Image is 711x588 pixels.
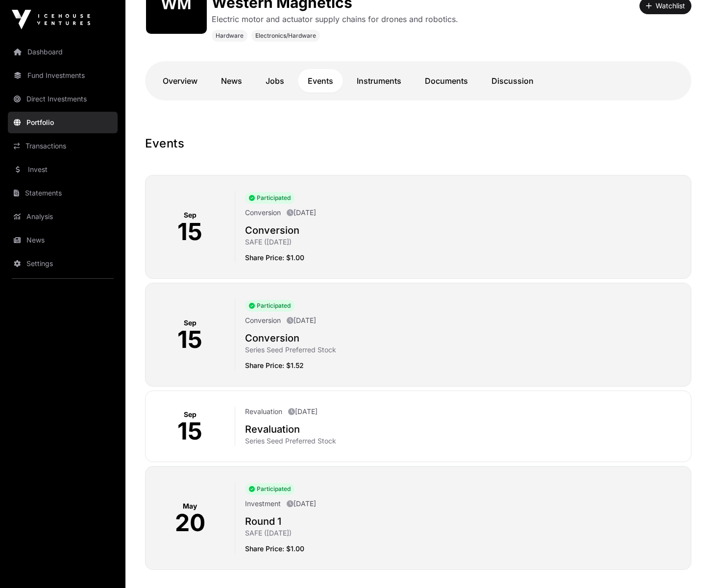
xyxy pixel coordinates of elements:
[8,182,118,204] a: Statements
[8,135,118,157] a: Transactions
[12,10,90,29] img: Icehouse Ventures Logo
[255,32,316,40] span: Electronics/Hardware
[8,229,118,251] a: News
[216,32,244,40] span: Hardware
[245,361,683,370] p: Share Price: $1.52
[245,483,294,495] span: Participated
[287,316,316,325] p: [DATE]
[212,13,458,25] p: Electric motor and actuator supply chains for drones and robotics.
[177,419,202,443] p: 15
[245,316,281,325] p: Conversion
[177,328,202,351] p: 15
[8,206,118,227] a: Analysis
[287,208,316,218] p: [DATE]
[184,318,196,328] p: Sep
[245,300,294,312] span: Participated
[153,69,207,93] a: Overview
[245,422,683,436] h2: Revaluation
[184,410,196,419] p: Sep
[183,501,197,511] p: May
[153,69,684,93] nav: Tabs
[662,541,711,588] iframe: Chat Widget
[245,528,683,538] p: SAFE ([DATE])
[8,253,118,274] a: Settings
[8,112,118,133] a: Portfolio
[245,237,683,247] p: SAFE ([DATE])
[184,210,196,220] p: Sep
[175,511,205,535] p: 20
[211,69,252,93] a: News
[287,499,316,509] p: [DATE]
[245,407,282,416] p: Revaluation
[245,544,683,554] p: Share Price: $1.00
[245,345,683,355] p: Series Seed Preferred Stock
[347,69,411,93] a: Instruments
[245,192,294,204] span: Participated
[245,514,683,528] h2: Round 1
[8,41,118,63] a: Dashboard
[245,223,683,237] h2: Conversion
[177,220,202,244] p: 15
[256,69,294,93] a: Jobs
[8,65,118,86] a: Fund Investments
[415,69,478,93] a: Documents
[288,407,318,416] p: [DATE]
[245,499,281,509] p: Investment
[145,136,691,151] h1: Events
[245,436,683,446] p: Series Seed Preferred Stock
[245,331,683,345] h2: Conversion
[245,208,281,218] p: Conversion
[8,88,118,110] a: Direct Investments
[482,69,543,93] a: Discussion
[245,253,683,263] p: Share Price: $1.00
[8,159,118,180] a: Invest
[298,69,343,93] a: Events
